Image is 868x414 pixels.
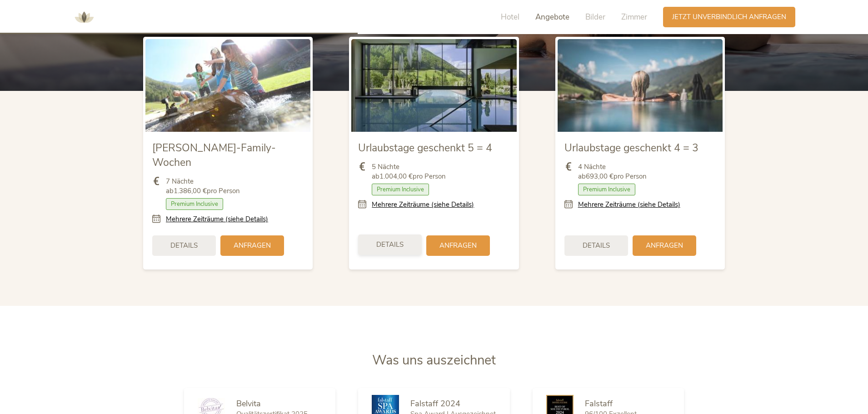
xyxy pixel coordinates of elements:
[379,172,413,181] b: 1.004,00 €
[166,198,223,210] span: Premium Inclusive
[145,39,310,132] img: Sommer-Family-Wochen
[358,141,492,155] span: Urlaubstage geschenkt 5 = 4
[372,200,474,209] a: Mehrere Zeiträume (siehe Details)
[501,12,519,22] span: Hotel
[585,12,605,22] span: Bilder
[439,241,477,250] span: Anfragen
[578,184,635,195] span: Premium Inclusive
[578,162,647,181] span: 4 Nächte ab pro Person
[236,398,261,409] span: Belvita
[585,398,613,409] span: Falstaff
[372,351,496,369] span: Was uns auszeichnet
[535,12,569,22] span: Angebote
[174,186,207,195] b: 1.386,00 €
[376,240,404,249] span: Details
[583,241,610,250] span: Details
[166,177,240,196] span: 7 Nächte ab pro Person
[70,14,98,20] a: AMONTI & LUNARIS Wellnessresort
[372,184,429,195] span: Premium Inclusive
[351,39,516,132] img: Urlaubstage geschenkt 5 = 4
[672,12,786,22] span: Jetzt unverbindlich anfragen
[372,162,446,181] span: 5 Nächte ab pro Person
[234,241,271,250] span: Anfragen
[70,4,98,31] img: AMONTI & LUNARIS Wellnessresort
[152,141,276,170] span: [PERSON_NAME]-Family-Wochen
[170,241,198,250] span: Details
[166,214,268,224] a: Mehrere Zeiträume (siehe Details)
[621,12,647,22] span: Zimmer
[558,39,723,132] img: Urlaubstage geschenkt 4 = 3
[578,200,680,209] a: Mehrere Zeiträume (siehe Details)
[646,241,683,250] span: Anfragen
[586,172,614,181] b: 693,00 €
[564,141,698,155] span: Urlaubstage geschenkt 4 = 3
[410,398,460,409] span: Falstaff 2024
